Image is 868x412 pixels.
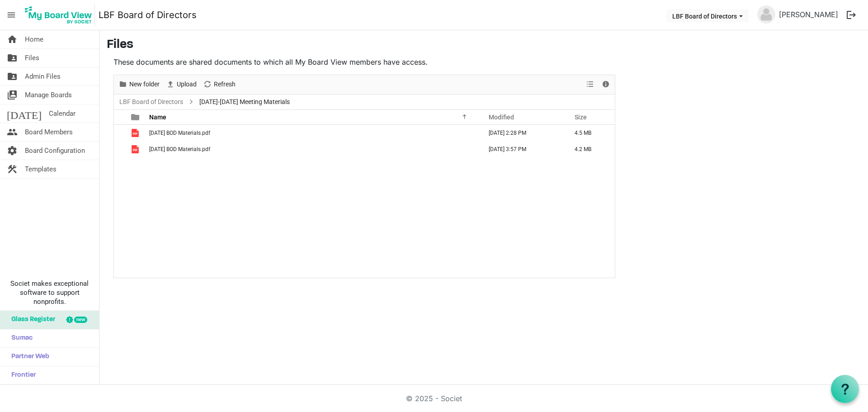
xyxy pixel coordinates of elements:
[842,5,861,24] button: logout
[114,125,126,141] td: checkbox
[118,96,185,108] a: LBF Board of Directors
[479,141,565,157] td: October 08, 2025 3:57 PM column header Modified
[7,30,18,48] span: home
[114,141,126,157] td: checkbox
[115,75,163,94] div: New folder
[666,9,749,22] button: LBF Board of Directors dropdownbutton
[113,57,615,67] p: These documents are shared documents to which all My Board View members have access.
[7,329,33,347] span: Sumac
[600,79,612,90] button: Details
[7,49,18,67] span: folder_shared
[200,75,239,94] div: Refresh
[25,30,43,48] span: Home
[598,75,613,94] div: Details
[565,125,615,141] td: 4.5 MB is template cell column header Size
[585,79,595,90] button: View dropdownbutton
[149,114,166,121] span: Name
[146,125,479,141] td: July 2025 BOD Materials.pdf is template cell column header Name
[7,142,18,160] span: settings
[128,79,160,90] span: New folder
[7,311,55,329] span: Glass Register
[146,141,479,157] td: October 2025 BOD Materials.pdf is template cell column header Name
[25,142,85,160] span: Board Configuration
[7,366,36,384] span: Frontier
[7,86,18,104] span: switch_account
[213,79,236,90] span: Refresh
[126,125,146,141] td: is template cell column header type
[25,160,57,178] span: Templates
[583,75,598,94] div: View
[163,75,200,94] div: Upload
[22,4,95,26] img: My Board View Logo
[775,5,842,24] a: [PERSON_NAME]
[25,86,72,104] span: Manage Boards
[176,79,198,90] span: Upload
[25,67,61,85] span: Admin Files
[489,114,514,121] span: Modified
[126,141,146,157] td: is template cell column header type
[7,67,18,85] span: folder_shared
[49,104,75,123] span: Calendar
[202,79,237,90] button: Refresh
[25,49,39,67] span: Files
[7,348,49,366] span: Partner Web
[22,4,99,26] a: My Board View Logo
[149,146,210,152] span: [DATE] BOD Materials.pdf
[149,130,210,136] span: [DATE] BOD Materials.pdf
[575,114,587,121] span: Size
[479,125,565,141] td: July 23, 2025 2:28 PM column header Modified
[7,104,42,123] span: [DATE]
[3,6,20,24] span: menu
[565,141,615,157] td: 4.2 MB is template cell column header Size
[198,96,292,108] span: [DATE]-[DATE] Meeting Materials
[165,79,198,90] button: Upload
[117,79,161,90] button: New folder
[757,5,775,24] img: no-profile-picture.svg
[7,160,18,178] span: construction
[99,6,197,24] a: LBF Board of Directors
[25,123,73,141] span: Board Members
[7,123,18,141] span: people
[74,317,87,323] div: new
[406,394,462,403] a: © 2025 - Societ
[4,279,95,306] span: Societ makes exceptional software to support nonprofits.
[107,38,861,53] h3: Files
